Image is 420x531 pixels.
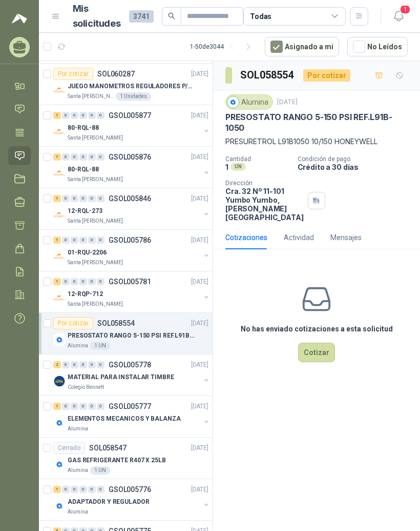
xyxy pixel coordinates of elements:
p: 1 [225,163,228,171]
div: Por cotizar [53,317,93,329]
div: 0 [88,153,96,161]
p: [DATE] [277,97,298,107]
p: [DATE] [191,443,208,453]
p: Crédito a 30 días [298,163,416,171]
p: PRESURETROL L91B1050 10/150 HONEYWELL [225,136,408,147]
p: Cra. 32 Nº 11-101 Yumbo Yumbo , [PERSON_NAME][GEOGRAPHIC_DATA] [225,187,304,222]
p: [DATE] [191,485,208,495]
img: Company Logo [53,417,66,429]
p: Dirección [225,180,304,187]
img: Company Logo [53,209,66,221]
p: Alumina [68,508,88,516]
div: 0 [88,361,96,368]
div: 0 [62,361,70,368]
p: Santa [PERSON_NAME] [68,217,123,225]
div: 0 [71,237,78,244]
img: Company Logo [53,167,66,180]
div: 1 - 50 de 3044 [190,38,257,55]
p: 80-RQL-88 [68,123,99,133]
div: 1 [53,112,61,119]
div: Todas [250,11,271,22]
div: 0 [88,195,96,202]
p: [DATE] [191,111,208,121]
p: Condición de pago [298,155,416,163]
div: 0 [79,153,87,161]
p: GSOL005777 [109,403,151,410]
img: Company Logo [53,250,66,263]
div: 0 [97,195,104,202]
p: Alumina [68,342,88,350]
div: 1 Unidades [116,92,151,101]
p: GSOL005776 [109,486,151,493]
a: 1 0 0 0 0 0 GSOL005777[DATE] Company LogoELEMENTOS MECANICOS Y BALANZAAlumina [53,400,211,433]
div: 0 [71,153,78,161]
img: Company Logo [53,292,66,304]
div: 1 [53,195,61,202]
div: 0 [79,112,87,119]
div: 0 [79,278,87,285]
a: 1 0 0 0 0 0 GSOL005846[DATE] Company Logo12-RQL-273Santa [PERSON_NAME] [53,192,211,225]
p: [DATE] [191,194,208,204]
div: 0 [62,112,70,119]
div: 1 [53,486,61,493]
p: GSOL005877 [109,112,151,119]
div: 1 [53,153,61,161]
h3: No has enviado cotizaciones a esta solicitud [241,323,393,335]
div: 0 [79,486,87,493]
div: Cerrado [53,442,85,454]
img: Company Logo [53,458,66,470]
p: GSOL005786 [109,237,151,244]
h1: Mis solicitudes [73,2,121,31]
div: 0 [97,486,104,493]
p: [DATE] [191,277,208,287]
p: PRESOSTATO RANGO 5-150 PSI REF.L91B-1050 [225,112,408,134]
p: GSOL005876 [109,153,151,161]
img: Company Logo [53,333,66,346]
p: Santa [PERSON_NAME] [68,92,114,101]
p: GSOL005846 [109,195,151,202]
p: GSOL005781 [109,278,151,285]
div: 0 [71,278,78,285]
a: CerradoSOL058547[DATE] Company LogoGAS REFRIGERANTE R407 X 25LBAlumina1 UN [39,438,213,479]
img: Company Logo [53,126,66,138]
div: 0 [62,403,70,410]
span: 1 [400,5,411,14]
p: [DATE] [191,319,208,328]
div: 0 [97,153,104,161]
p: JUEGO MANOMETROS REGULADORES P/OXIGENO [68,82,195,91]
div: 0 [88,403,96,410]
div: 0 [88,112,96,119]
div: 0 [88,237,96,244]
div: 1 UN [90,342,110,350]
img: Logo peakr [12,12,27,25]
img: Company Logo [227,96,239,108]
div: Alumina [225,94,273,110]
a: 1 0 0 0 0 0 GSOL005776[DATE] Company LogoADAPTADOR Y REGULADORAlumina [53,483,211,516]
img: Company Logo [53,84,66,96]
div: 0 [97,112,104,119]
div: 1 UN [90,466,110,475]
div: 0 [79,403,87,410]
div: 0 [79,361,87,368]
div: 0 [62,153,70,161]
p: GAS REFRIGERANTE R407 X 25LB [68,456,166,465]
div: 2 [53,361,61,368]
div: 0 [97,403,104,410]
div: UN [230,163,246,171]
div: 0 [71,361,78,368]
div: Por cotizar [53,68,93,80]
p: 12-RQL-273 [68,206,102,216]
div: 0 [62,278,70,285]
a: 1 0 0 0 0 0 GSOL005781[DATE] Company Logo12-RQP-712Santa [PERSON_NAME] [53,276,211,308]
button: Cotizar [298,343,335,362]
button: 1 [389,7,408,26]
p: [DATE] [191,402,208,411]
p: PRESOSTATO RANGO 5-150 PSI REF.L91B-1050 [68,331,195,341]
h3: SOL058554 [240,67,295,83]
a: 1 0 0 0 0 0 GSOL005877[DATE] Company Logo80-RQL-88Santa [PERSON_NAME] [53,109,211,142]
div: 0 [71,195,78,202]
p: 80-RQL-88 [68,165,99,174]
p: Colegio Bennett [68,383,104,391]
p: Alumina [68,466,88,475]
img: Company Logo [53,375,66,387]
